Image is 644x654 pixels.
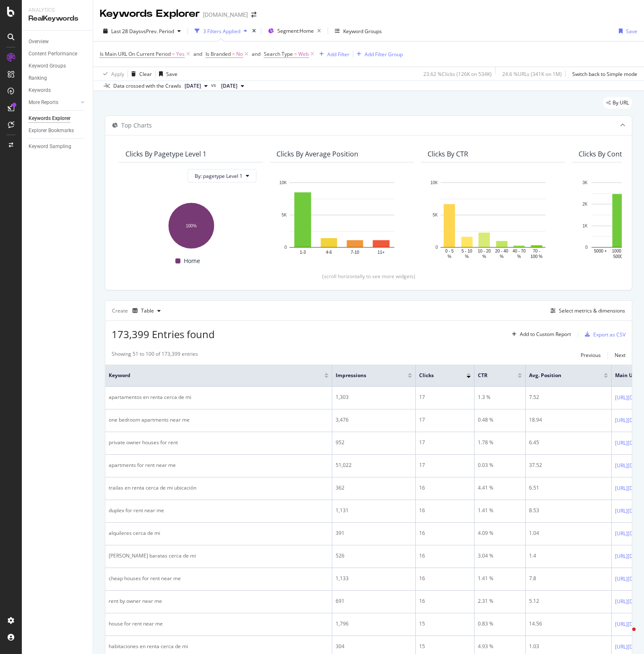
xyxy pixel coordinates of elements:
span: Yes [176,48,185,60]
div: 3 Filters Applied [203,28,240,35]
div: 7.8 [529,575,608,582]
text: 0 [284,245,287,250]
div: alquileres cerca de mi [109,529,329,537]
div: cheap houses for rent near me [109,575,329,582]
div: Create [112,304,164,318]
div: 304 [336,643,412,650]
button: Clear [128,67,152,81]
div: Clicks By pagetype Level 1 [125,150,206,158]
button: [DATE] [218,81,248,91]
div: 37.52 [529,461,608,469]
div: 1.04 [529,529,608,537]
div: 0.48 % [478,416,522,424]
div: trailas en renta cerca de mi ubicación [109,484,329,492]
div: 362 [336,484,412,492]
div: 23.62 % Clicks ( 126K on 534K ) [423,70,492,78]
a: Keywords Explorer [29,114,87,123]
span: Is Branded [206,50,231,57]
text: 1000 - [612,249,624,253]
a: Keywords [29,86,87,95]
div: 691 [336,597,412,605]
div: 51,022 [336,461,412,469]
text: 1-3 [300,250,306,255]
iframe: Intercom live chat [615,625,636,646]
div: 1.03 [529,643,608,650]
span: = [294,50,297,57]
text: 0 [585,245,588,250]
button: Add Filter [316,49,349,59]
div: 6.51 [529,484,608,492]
div: 2.31 % [478,597,522,605]
div: Clicks By CTR [428,150,468,158]
span: Keyword [109,372,312,379]
button: Save [615,24,637,38]
text: 1K [582,224,588,228]
text: 10 - 20 [478,249,491,253]
div: Next [615,352,626,359]
div: 17 [419,393,471,401]
div: 1.4 [529,552,608,560]
button: Add to Custom Report [508,328,571,341]
button: and [193,50,202,58]
text: 5K [433,213,438,217]
span: Is Main URL On Current Period [100,50,171,57]
a: Keyword Groups [29,62,87,70]
span: Segment: Home [277,27,314,34]
div: 4.93 % [478,643,522,650]
span: Home [184,256,200,266]
a: Content Performance [29,50,87,58]
span: No [236,48,243,60]
div: 16 [419,484,471,492]
text: 70 - [533,249,540,253]
text: % [500,254,503,259]
text: 7-10 [351,250,359,255]
div: 952 [336,439,412,446]
text: 5000 [613,254,623,259]
span: 173,399 Entries found [112,327,215,341]
div: Save [166,70,177,78]
div: Showing 51 to 100 of 173,399 entries [112,350,198,360]
div: Save [626,28,637,35]
div: 7.52 [529,393,608,401]
text: % [482,254,486,259]
div: 0.03 % [478,461,522,469]
button: Keyword Groups [331,24,385,38]
div: 1,131 [336,507,412,514]
div: 8.53 [529,507,608,514]
div: Content Performance [29,50,77,58]
div: 1.3 % [478,393,522,401]
svg: A chart. [125,198,256,250]
div: 1.41 % [478,507,522,514]
a: Overview [29,37,87,46]
div: Keywords Explorer [100,7,200,21]
div: apartamentos en renta cerca de mi [109,393,329,401]
div: Apply [111,70,124,78]
div: 391 [336,529,412,537]
div: Analytics [29,7,86,14]
div: 1,796 [336,620,412,628]
div: 24.6 % URLs ( 341K on 1M ) [502,70,562,78]
div: 3.04 % [478,552,522,560]
button: Next [615,350,626,360]
button: Apply [100,67,124,81]
div: [PERSON_NAME] baratas cerca de mi [109,552,329,560]
span: Search Type [264,50,293,57]
button: Switch back to Simple mode [569,67,637,81]
div: 4.09 % [478,529,522,537]
div: 1,133 [336,575,412,582]
text: 0 - 5 [445,249,454,253]
div: Clicks By Average Position [276,150,358,158]
div: 1.41 % [478,575,522,582]
span: By URL [613,100,629,105]
text: 20 - 40 [495,249,508,253]
div: 16 [419,597,471,605]
div: 17 [419,416,471,424]
text: % [517,254,521,259]
div: one bedroom apartments near me [109,416,329,424]
button: Previous [581,350,601,360]
div: legacy label [603,97,632,109]
div: 18.94 [529,416,608,424]
text: 10K [430,180,438,185]
div: Export as CSV [593,331,626,338]
div: private owner houses for rent [109,439,329,446]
